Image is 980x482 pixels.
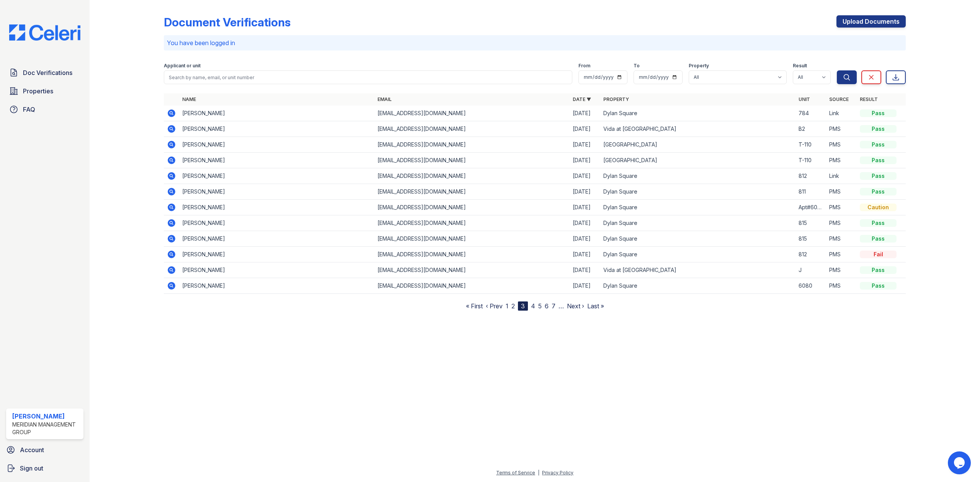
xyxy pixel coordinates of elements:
[20,445,44,454] span: Account
[179,168,374,184] td: [PERSON_NAME]
[587,302,604,310] a: Last »
[600,106,795,121] td: Dylan Square
[20,464,43,473] span: Sign out
[542,470,573,475] a: Privacy Policy
[374,262,570,278] td: [EMAIL_ADDRESS][DOMAIN_NAME]
[374,278,570,294] td: [EMAIL_ADDRESS][DOMAIN_NAME]
[374,168,570,184] td: [EMAIL_ADDRESS][DOMAIN_NAME]
[600,184,795,200] td: Dylan Square
[795,278,826,294] td: 6080
[860,235,897,243] div: Pass
[829,96,849,102] a: Source
[570,200,600,215] td: [DATE]
[793,63,807,69] label: Result
[600,137,795,153] td: [GEOGRAPHIC_DATA]
[826,215,857,231] td: PMS
[538,302,542,310] a: 5
[795,121,826,137] td: B2
[570,106,600,121] td: [DATE]
[600,200,795,215] td: Dylan Square
[860,219,897,227] div: Pass
[164,63,201,69] label: Applicant or unit
[860,141,897,148] div: Pass
[486,302,503,310] a: ‹ Prev
[182,96,196,102] a: Name
[12,421,80,436] div: Meridian Management Group
[3,461,87,476] a: Sign out
[23,86,53,96] span: Properties
[179,121,374,137] td: [PERSON_NAME]
[374,153,570,168] td: [EMAIL_ADDRESS][DOMAIN_NAME]
[570,137,600,153] td: [DATE]
[570,215,600,231] td: [DATE]
[795,262,826,278] td: J
[860,172,897,180] div: Pass
[164,70,573,84] input: Search by name, email, or unit number
[826,121,857,137] td: PMS
[12,412,80,421] div: [PERSON_NAME]
[826,231,857,247] td: PMS
[167,38,903,47] p: You have been logged in
[600,231,795,247] td: Dylan Square
[567,302,584,310] a: Next ›
[496,470,535,475] a: Terms of Service
[570,278,600,294] td: [DATE]
[374,247,570,262] td: [EMAIL_ADDRESS][DOMAIN_NAME]
[466,302,483,310] a: « First
[3,442,87,458] a: Account
[795,106,826,121] td: 784
[179,184,374,200] td: [PERSON_NAME]
[600,262,795,278] td: Vida at [GEOGRAPHIC_DATA]
[374,215,570,231] td: [EMAIL_ADDRESS][DOMAIN_NAME]
[179,200,374,215] td: [PERSON_NAME]
[860,156,897,164] div: Pass
[374,137,570,153] td: [EMAIL_ADDRESS][DOMAIN_NAME]
[795,184,826,200] td: 811
[164,15,291,29] div: Document Verifications
[374,231,570,247] td: [EMAIL_ADDRESS][DOMAIN_NAME]
[860,282,897,290] div: Pass
[826,184,857,200] td: PMS
[826,247,857,262] td: PMS
[836,15,906,28] a: Upload Documents
[179,137,374,153] td: [PERSON_NAME]
[795,137,826,153] td: T-110
[600,215,795,231] td: Dylan Square
[23,68,72,77] span: Doc Verifications
[826,262,857,278] td: PMS
[570,247,600,262] td: [DATE]
[518,301,528,311] div: 3
[570,168,600,184] td: [DATE]
[860,204,897,211] div: Caution
[374,106,570,121] td: [EMAIL_ADDRESS][DOMAIN_NAME]
[374,200,570,215] td: [EMAIL_ADDRESS][DOMAIN_NAME]
[545,302,549,310] a: 6
[634,63,640,69] label: To
[600,168,795,184] td: Dylan Square
[570,262,600,278] td: [DATE]
[799,96,810,102] a: Unit
[795,200,826,215] td: Apt#6072
[374,184,570,200] td: [EMAIL_ADDRESS][DOMAIN_NAME]
[826,153,857,168] td: PMS
[552,302,555,310] a: 7
[689,63,709,69] label: Property
[6,102,83,117] a: FAQ
[600,121,795,137] td: Vida at [GEOGRAPHIC_DATA]
[603,96,629,102] a: Property
[538,470,539,475] div: |
[179,262,374,278] td: [PERSON_NAME]
[6,65,83,80] a: Doc Verifications
[570,184,600,200] td: [DATE]
[6,83,83,99] a: Properties
[826,200,857,215] td: PMS
[860,251,897,258] div: Fail
[826,168,857,184] td: Link
[559,301,564,311] span: …
[578,63,590,69] label: From
[179,278,374,294] td: [PERSON_NAME]
[377,96,392,102] a: Email
[860,109,897,117] div: Pass
[570,153,600,168] td: [DATE]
